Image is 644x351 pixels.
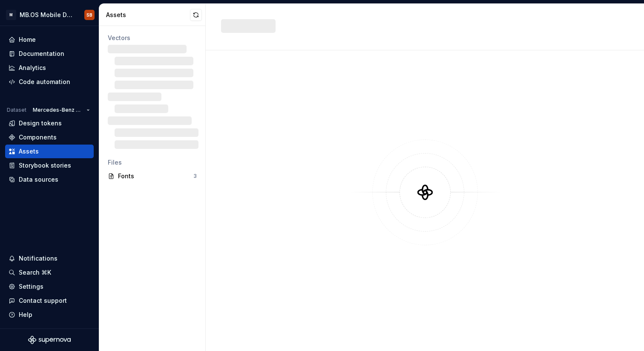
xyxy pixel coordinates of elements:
[19,268,51,277] div: Search ⌘K
[5,294,94,307] button: Contact support
[193,173,197,180] div: 3
[5,131,94,144] a: Components
[5,159,94,172] a: Storybook stories
[29,104,94,116] button: Mercedes-Benz 2.0
[19,310,32,319] div: Help
[5,145,94,158] a: Assets
[19,35,36,44] div: Home
[7,107,26,113] div: Dataset
[5,308,94,322] button: Help
[6,10,16,20] div: M
[19,119,62,128] div: Design tokens
[5,116,94,130] a: Design tokens
[108,158,197,167] div: Files
[19,78,70,86] div: Code automation
[5,75,94,89] a: Code automation
[5,61,94,75] a: Analytics
[118,172,193,180] div: Fonts
[108,34,197,42] div: Vectors
[5,252,94,265] button: Notifications
[5,280,94,293] a: Settings
[19,161,71,170] div: Storybook stories
[19,147,39,156] div: Assets
[5,33,94,46] a: Home
[28,336,71,344] svg: Supernova Logo
[2,6,97,24] button: MMB.OS Mobile Design SystemSB
[5,266,94,279] button: Search ⌘K
[5,173,94,186] a: Data sources
[33,107,83,113] span: Mercedes-Benz 2.0
[19,254,57,263] div: Notifications
[19,49,64,58] div: Documentation
[5,47,94,61] a: Documentation
[19,296,67,305] div: Contact support
[19,282,43,291] div: Settings
[106,11,190,19] div: Assets
[20,11,74,19] div: MB.OS Mobile Design System
[19,133,57,142] div: Components
[104,169,200,183] a: Fonts3
[86,12,92,18] div: SB
[19,64,46,72] div: Analytics
[19,175,58,184] div: Data sources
